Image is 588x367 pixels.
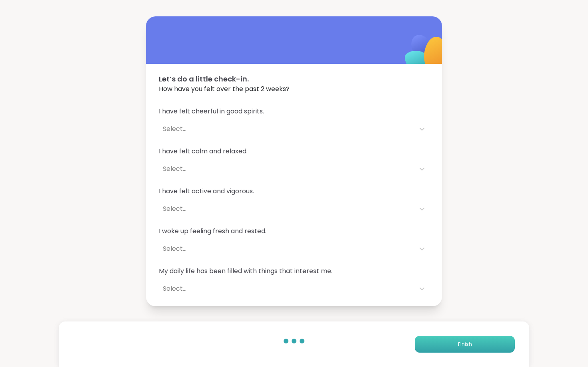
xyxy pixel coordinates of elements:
[386,14,466,93] img: ShareWell Logomark
[159,107,429,116] span: I have felt cheerful in good spirits.
[159,226,429,236] span: I woke up feeling fresh and rested.
[458,341,472,348] span: Finish
[415,336,515,353] button: Finish
[163,244,411,254] div: Select...
[163,124,411,134] div: Select...
[159,73,429,84] span: Let’s do a little check-in.
[159,266,429,276] span: My daily life has been filled with things that interest me.
[159,186,429,196] span: I have felt active and vigorous.
[163,164,411,174] div: Select...
[163,204,411,214] div: Select...
[163,284,411,294] div: Select...
[159,84,429,94] span: How have you felt over the past 2 weeks?
[159,147,429,156] span: I have felt calm and relaxed.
